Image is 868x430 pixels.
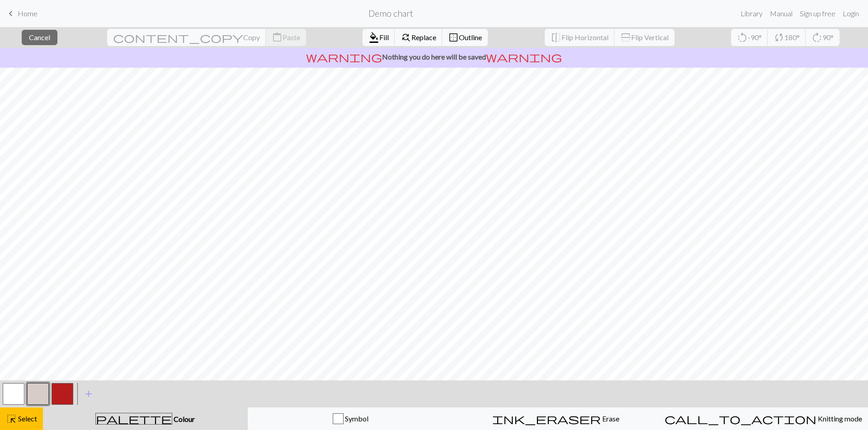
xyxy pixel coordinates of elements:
span: Colour [172,415,195,423]
button: Flip Horizontal [545,29,615,46]
button: 180° [768,29,806,46]
h2: Demo chart [368,8,413,18]
span: warning [486,51,562,63]
span: warning [306,51,382,63]
button: -90° [731,29,768,46]
span: Symbol [344,414,368,423]
p: Nothing you do here will be saved [4,51,864,62]
span: Flip Horizontal [561,33,609,42]
button: Knitting mode [659,407,868,430]
button: Colour [43,407,248,430]
span: Knitting mode [816,414,862,423]
span: format_color_fill [368,31,379,44]
button: Fill [363,29,395,46]
span: Erase [601,414,619,423]
span: -90° [748,33,762,42]
span: Replace [411,33,436,42]
a: Sign up free [796,5,839,23]
span: keyboard_arrow_left [5,7,16,20]
span: flip [551,31,561,44]
button: Symbol [248,407,453,430]
span: Copy [243,33,260,42]
span: find_replace [401,31,411,44]
span: Fill [379,33,389,42]
span: ink_eraser [492,412,601,425]
a: Library [737,5,766,23]
span: palette [96,412,172,425]
span: highlight_alt [6,412,17,425]
span: 180° [784,33,800,42]
button: Replace [395,29,443,46]
span: Flip Vertical [631,33,669,42]
a: Manual [766,5,796,23]
button: Outline [442,29,488,46]
span: Select [17,414,37,423]
span: sync [774,31,784,44]
span: Outline [459,33,482,42]
button: Copy [107,29,266,46]
span: rotate_left [737,31,748,44]
button: Flip Vertical [614,29,675,46]
span: rotate_right [811,31,822,44]
span: Home [18,9,38,18]
span: Cancel [29,33,50,42]
button: Cancel [22,30,57,45]
span: call_to_action [665,412,816,425]
a: Login [839,5,863,23]
span: 90° [822,33,834,42]
span: border_outer [448,31,459,44]
a: Home [5,6,38,21]
button: Erase [453,407,659,430]
span: flip [619,32,632,43]
button: 90° [806,29,840,46]
span: content_copy [113,31,243,44]
span: add [83,388,94,400]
